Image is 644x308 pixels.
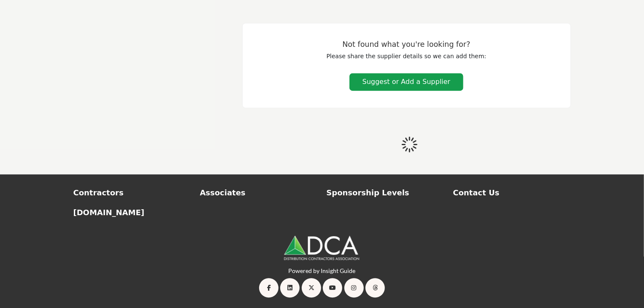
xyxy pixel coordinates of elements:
[349,73,463,91] button: Suggest or Add a Supplier
[363,78,450,86] span: Suggest or Add a Supplier
[327,187,444,198] a: Sponsorship Levels
[73,207,191,218] a: [DOMAIN_NAME]
[302,278,321,297] a: Twitter Link
[200,187,318,198] a: Associates
[289,267,356,274] a: Powered by Insight Guide
[284,235,360,262] img: No Site Logo
[259,278,279,297] a: Facebook Link
[73,187,191,198] a: Contractors
[344,278,364,297] a: Instagram Link
[260,40,554,49] h3: Not found what you're looking for?
[323,278,342,297] a: YouTube Link
[327,53,487,59] span: Please share the supplier details so we can add them:
[453,187,571,198] a: Contact Us
[280,278,300,297] a: LinkedIn Link
[365,278,385,297] a: Threads Link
